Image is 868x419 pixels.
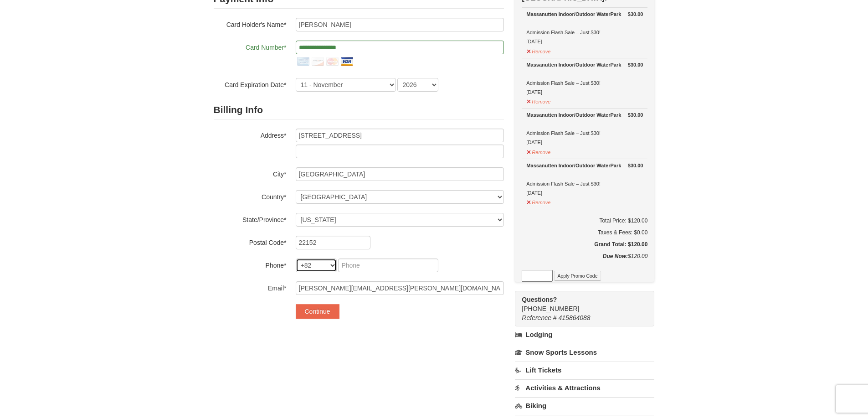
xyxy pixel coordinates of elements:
[214,78,287,89] label: Card Expiration Date*
[526,161,643,197] div: Admission Flash Sale – Just $30! [DATE]
[296,304,339,319] button: Continue
[515,362,654,378] a: Lift Tickets
[554,271,601,281] button: Apply Promo Code
[628,161,643,170] strong: $30.00
[296,167,504,181] input: City
[628,110,643,119] strong: $30.00
[526,145,551,157] button: Remove
[526,10,643,46] div: Admission Flash Sale – Just $30! [DATE]
[526,110,643,147] div: Admission Flash Sale – Just $30! [DATE]
[526,60,643,69] div: Massanutten Indoor/Outdoor WaterPark
[214,167,287,179] label: City*
[214,236,287,247] label: Postal Code*
[522,240,647,249] h5: Grand Total: $120.00
[522,216,647,225] h6: Total Price: $120.00
[296,129,504,142] input: Billing Info
[526,45,551,56] button: Remove
[214,190,287,202] label: Country*
[296,281,504,295] input: Email
[214,281,287,293] label: Email*
[339,54,354,69] img: visa.png
[526,60,643,97] div: Admission Flash Sale – Just $30! [DATE]
[338,259,438,272] input: Phone
[515,379,654,396] a: Activities & Attractions
[628,60,643,69] strong: $30.00
[214,18,287,29] label: Card Holder's Name*
[515,397,654,414] a: Biking
[214,101,504,119] h2: Billing Info
[325,54,339,69] img: mastercard.png
[526,10,643,19] div: Massanutten Indoor/Outdoor WaterPark
[603,253,628,259] strong: Due Now:
[310,54,325,69] img: discover.png
[522,252,647,270] div: $120.00
[522,296,557,303] strong: Questions?
[515,326,654,343] a: Lodging
[296,54,310,69] img: amex.png
[522,314,556,321] span: Reference #
[522,228,647,237] div: Taxes & Fees: $0.00
[526,196,551,207] button: Remove
[526,161,643,170] div: Massanutten Indoor/Outdoor WaterPark
[628,10,643,19] strong: $30.00
[296,18,504,31] input: Card Holder Name
[214,41,287,52] label: Card Number*
[515,344,654,361] a: Snow Sports Lessons
[559,314,591,321] span: 415864088
[214,213,287,224] label: State/Province*
[526,95,551,106] button: Remove
[214,129,287,140] label: Address*
[214,259,287,270] label: Phone*
[522,295,638,312] span: [PHONE_NUMBER]
[526,110,643,119] div: Massanutten Indoor/Outdoor WaterPark
[296,236,370,249] input: Postal Code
